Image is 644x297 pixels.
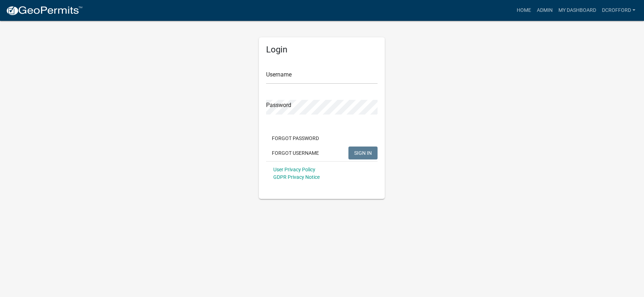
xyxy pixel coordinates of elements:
button: SIGN IN [348,147,378,159]
a: Admin [534,4,556,17]
button: Forgot Username [266,147,325,159]
a: dcrofford [599,4,638,17]
a: My Dashboard [556,4,599,17]
a: User Privacy Policy [273,167,315,172]
button: Forgot Password [266,132,325,145]
a: GDPR Privacy Notice [273,174,320,180]
span: SIGN IN [354,150,372,156]
h5: Login [266,45,378,55]
a: Home [514,4,534,17]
